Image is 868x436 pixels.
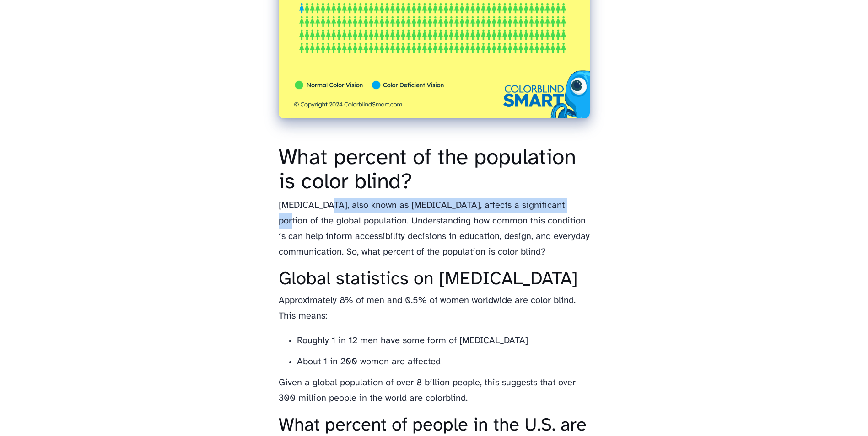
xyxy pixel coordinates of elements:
[297,333,590,349] li: Roughly 1 in 12 men have some form of [MEDICAL_DATA]
[279,198,590,260] p: [MEDICAL_DATA], also known as [MEDICAL_DATA], affects a significant portion of the global populat...
[297,354,590,370] li: About 1 in 200 women are affected
[279,375,590,406] p: Given a global population of over 8 billion people, this suggests that over 300 million people in...
[279,146,590,195] h1: What percent of the population is color blind?
[279,269,590,289] h2: Global statistics on [MEDICAL_DATA]
[279,293,590,324] p: Approximately 8% of men and 0.5% of women worldwide are color blind. This means:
